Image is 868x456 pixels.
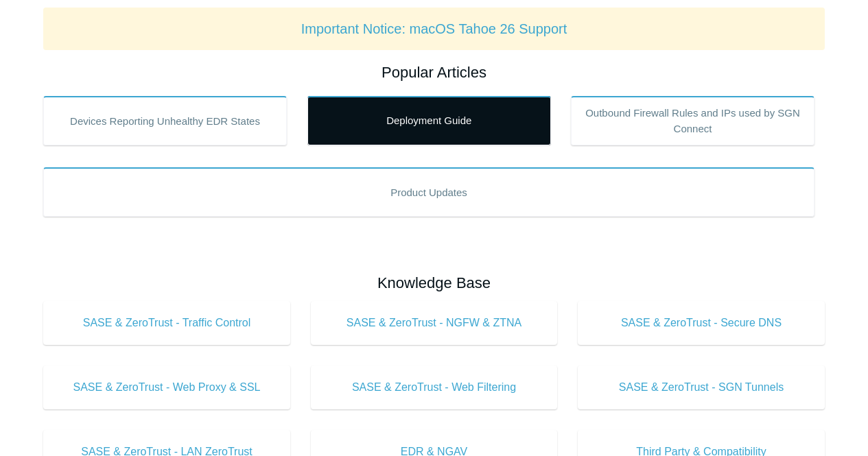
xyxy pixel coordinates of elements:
[43,272,825,294] h2: Knowledge Base
[64,379,270,396] span: SASE & ZeroTrust - Web Proxy & SSL
[331,379,537,396] span: SASE & ZeroTrust - Web Filtering
[311,301,558,345] a: SASE & ZeroTrust - NGFW & ZTNA
[331,315,537,331] span: SASE & ZeroTrust - NGFW & ZTNA
[571,96,814,145] a: Outbound Firewall Rules and IPs used by SGN Connect
[578,365,825,409] a: SASE & ZeroTrust - SGN Tunnels
[311,365,558,409] a: SASE & ZeroTrust - Web Filtering
[43,301,290,345] a: SASE & ZeroTrust - Traffic Control
[64,315,270,331] span: SASE & ZeroTrust - Traffic Control
[43,365,290,409] a: SASE & ZeroTrust - Web Proxy & SSL
[307,96,551,145] a: Deployment Guide
[43,61,825,84] h2: Popular Articles
[598,315,804,331] span: SASE & ZeroTrust - Secure DNS
[43,96,287,145] a: Devices Reporting Unhealthy EDR States
[598,379,804,396] span: SASE & ZeroTrust - SGN Tunnels
[578,301,825,345] a: SASE & ZeroTrust - Secure DNS
[43,167,814,217] a: Product Updates
[301,21,567,36] a: Important Notice: macOS Tahoe 26 Support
